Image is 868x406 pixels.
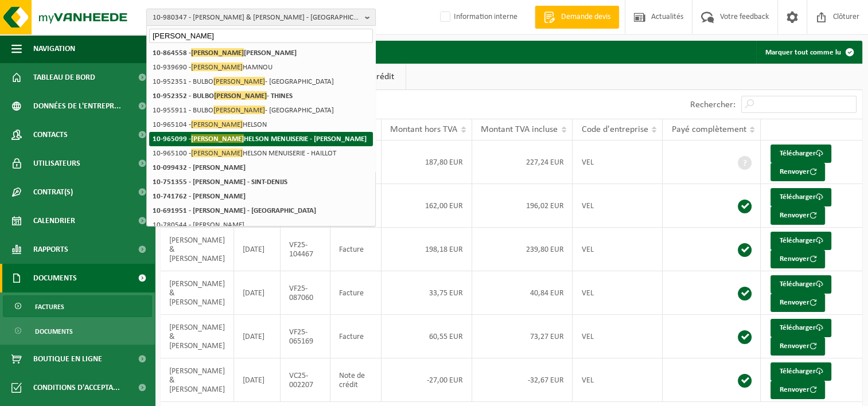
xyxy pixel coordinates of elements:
[382,358,473,402] td: -27,00 EUR
[330,228,381,271] td: Facture
[33,63,95,92] span: Tableau de bord
[481,125,558,134] span: Montant TVA incluse
[770,250,825,268] button: Renvoyer
[191,134,244,143] span: [PERSON_NAME]
[382,271,473,315] td: 33,75 EUR
[770,206,825,225] button: Renvoyer
[281,358,330,402] td: VC25-002207
[234,358,281,402] td: [DATE]
[191,63,243,71] span: [PERSON_NAME]
[581,125,648,134] span: Code d'entreprise
[153,48,297,57] strong: 10-864558 - [PERSON_NAME]
[382,184,473,228] td: 162,00 EUR
[33,345,102,373] span: Boutique en ligne
[33,34,75,63] span: Navigation
[153,207,316,214] strong: 10-691951 - [PERSON_NAME] - [GEOGRAPHIC_DATA]
[770,188,831,206] a: Télécharger
[770,294,825,312] button: Renvoyer
[3,295,152,317] a: Factures
[438,9,517,26] label: Information interne
[382,315,473,358] td: 60,55 EUR
[770,319,831,337] a: Télécharger
[573,140,663,184] td: VEL
[3,320,152,342] a: Documents
[770,145,831,163] a: Télécharger
[382,228,473,271] td: 198,18 EUR
[281,228,330,271] td: VF25-104467
[213,106,265,114] span: [PERSON_NAME]
[161,358,234,402] td: [PERSON_NAME] & [PERSON_NAME]
[213,77,265,85] span: [PERSON_NAME]
[149,103,373,118] li: 10-955911 - BULBO - [GEOGRAPHIC_DATA]
[191,149,243,157] span: [PERSON_NAME]
[330,271,381,315] td: Facture
[153,178,287,186] strong: 10-751355 - [PERSON_NAME] - SINT-DENIJS
[149,60,373,75] li: 10-939690 - HAMNOU
[149,218,373,232] li: 10-780544 - [PERSON_NAME]
[153,91,293,100] strong: 10-952352 - BULBO - THINES
[472,315,573,358] td: 73,27 EUR
[770,275,831,294] a: Télécharger
[671,125,746,134] span: Payé complètement
[472,184,573,228] td: 196,02 EUR
[573,184,663,228] td: VEL
[770,381,825,399] button: Renvoyer
[330,358,381,402] td: Note de crédit
[33,149,80,178] span: Utilisateurs
[35,296,64,318] span: Factures
[33,92,121,120] span: Données de l'entrepr...
[770,163,825,181] button: Renvoyer
[149,118,373,132] li: 10-965104 - HELSON
[382,140,473,184] td: 187,80 EUR
[161,228,234,271] td: [PERSON_NAME] & [PERSON_NAME]
[573,228,663,271] td: VEL
[149,75,373,89] li: 10-952351 - BULBO - [GEOGRAPHIC_DATA]
[281,315,330,358] td: VF25-065169
[146,9,376,26] button: 10-980347 - [PERSON_NAME] & [PERSON_NAME] - [GEOGRAPHIC_DATA]
[153,193,246,200] strong: 10-741762 - [PERSON_NAME]
[149,29,373,43] input: Chercher des succursales liées
[33,120,68,149] span: Contacts
[35,321,73,342] span: Documents
[149,146,373,161] li: 10-965100 - HELSON MENUISERIE - HAILLOT
[153,134,367,143] strong: 10-965099 - HELSON MENUISERIE - [PERSON_NAME]
[33,178,73,206] span: Contrat(s)
[281,271,330,315] td: VF25-087060
[558,11,613,23] span: Demande devis
[33,373,120,402] span: Conditions d'accepta...
[472,140,573,184] td: 227,24 EUR
[161,271,234,315] td: [PERSON_NAME] & [PERSON_NAME]
[153,9,360,26] span: 10-980347 - [PERSON_NAME] & [PERSON_NAME] - [GEOGRAPHIC_DATA]
[770,362,831,381] a: Télécharger
[234,315,281,358] td: [DATE]
[770,337,825,356] button: Renvoyer
[234,271,281,315] td: [DATE]
[33,206,75,235] span: Calendrier
[234,228,281,271] td: [DATE]
[573,315,663,358] td: VEL
[390,125,457,134] span: Montant hors TVA
[191,48,244,57] span: [PERSON_NAME]
[770,232,831,250] a: Télécharger
[153,164,246,171] strong: 10-099432 - [PERSON_NAME]
[191,120,243,128] span: [PERSON_NAME]
[756,41,861,64] button: Marquer tout comme lu
[161,315,234,358] td: [PERSON_NAME] & [PERSON_NAME]
[33,264,77,292] span: Documents
[472,228,573,271] td: 239,80 EUR
[330,315,381,358] td: Facture
[472,358,573,402] td: -32,67 EUR
[214,91,267,100] span: [PERSON_NAME]
[573,358,663,402] td: VEL
[573,271,663,315] td: VEL
[472,271,573,315] td: 40,84 EUR
[535,6,619,29] a: Demande devis
[33,235,68,264] span: Rapports
[690,100,735,110] label: Rechercher:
